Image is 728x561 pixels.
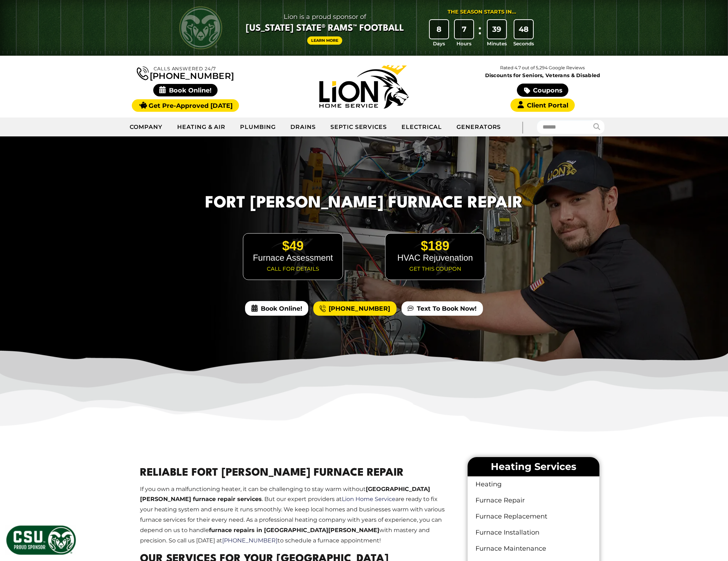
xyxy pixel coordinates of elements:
[510,99,575,112] a: Client Portal
[205,191,523,215] h1: Fort [PERSON_NAME] Furnace Repair
[433,40,445,47] span: Days
[455,73,630,78] span: Discounts for Seniors, Veterans & Disabled
[468,541,599,557] a: Furnace Maintenance
[453,64,632,72] p: Rated 4.7 out of 5,294 Google Reviews
[468,509,599,525] a: Furnace Replacement
[140,486,430,503] strong: [GEOGRAPHIC_DATA][PERSON_NAME] furnace repair services
[246,11,404,22] span: Lion is a proud sponsor of
[179,6,222,49] img: CSU Rams logo
[457,40,472,47] span: Hours
[209,527,379,534] strong: furnace repairs in [GEOGRAPHIC_DATA][PERSON_NAME]
[430,20,448,39] div: 8
[140,465,447,481] h2: Reliable Fort [PERSON_NAME] Furnace Repair
[409,263,461,274] a: Get this coupon
[170,118,233,136] a: Heating & Air
[283,118,323,136] a: Drains
[5,525,77,556] img: CSU Sponsor Badge
[140,484,447,546] p: If you own a malfunctioning heater, it can be challenging to stay warm without . But our expert p...
[307,36,342,45] a: Learn More
[468,457,599,476] li: Heating Services
[477,20,484,47] div: :
[123,118,170,136] a: Company
[153,84,218,96] span: Book Online!
[455,20,473,39] div: 7
[487,40,507,47] span: Minutes
[132,99,239,112] a: Get Pre-Approved [DATE]
[448,8,516,16] div: The Season Starts in...
[468,525,599,541] a: Furnace Installation
[468,476,599,492] a: Heating
[342,496,395,502] a: Lion Home Service
[514,20,533,39] div: 48
[319,65,409,109] img: Lion Home Service
[313,301,396,316] a: [PHONE_NUMBER]
[137,65,234,80] a: [PHONE_NUMBER]
[488,20,506,39] div: 39
[394,118,449,136] a: Electrical
[222,537,278,544] a: [PHONE_NUMBER]
[508,117,537,136] div: |
[246,22,404,35] span: [US_STATE] State® Rams™ Football
[517,84,568,97] a: Coupons
[233,118,283,136] a: Plumbing
[245,301,308,315] span: Book Online!
[323,118,394,136] a: Septic Services
[449,118,508,136] a: Generators
[402,301,483,316] a: Text To Book Now!
[513,40,534,47] span: Seconds
[468,492,599,509] a: Furnace Repair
